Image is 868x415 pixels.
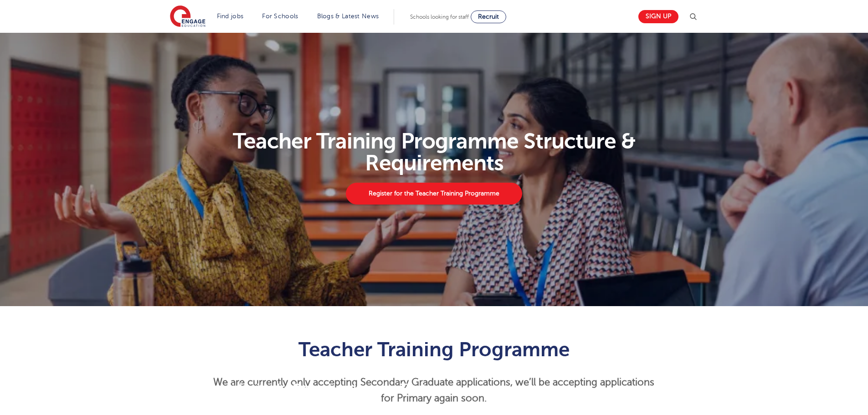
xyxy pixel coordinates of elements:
a: Register for the Teacher Training Programme [346,183,522,205]
a: Sign up [638,10,678,23]
img: Engage Education [170,5,205,28]
a: Find jobs [217,13,244,20]
a: For Schools [262,13,298,20]
h1: Teacher Training Programme Structure & Requirements [164,130,704,174]
span: Schools looking for staff [410,14,469,20]
a: Blogs & Latest News [317,13,379,20]
span: Recruit [478,13,499,20]
span: Teacher Training Programme [298,338,570,361]
strong: We are currently only accepting Secondary Graduate applications, w [213,377,524,388]
a: Recruit [471,10,506,23]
